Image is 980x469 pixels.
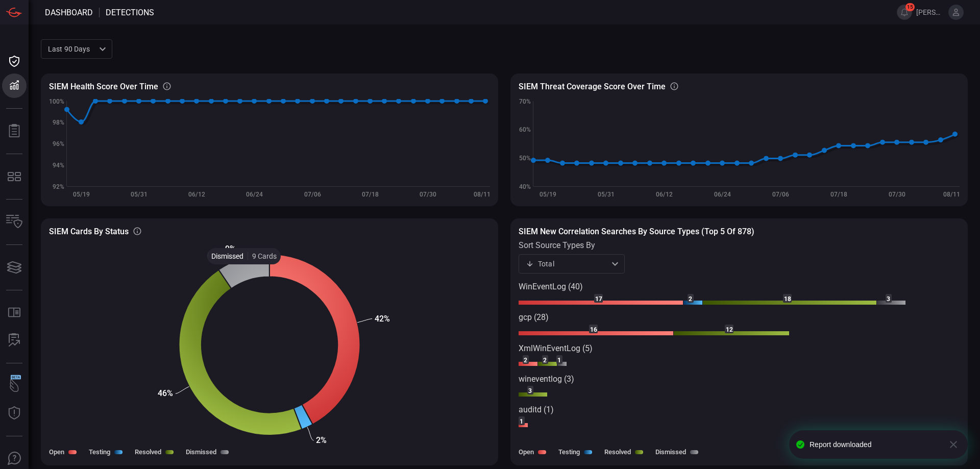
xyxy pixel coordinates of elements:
[53,119,64,126] text: 98%
[131,191,148,198] text: 05/31
[656,191,673,198] text: 06/12
[2,73,27,98] button: Detections
[49,98,64,105] text: 100%
[2,328,27,353] button: ALERT ANALYSIS
[598,191,615,198] text: 05/31
[519,183,531,190] text: 40%
[655,448,686,456] label: Dismissed
[519,98,531,105] text: 70%
[897,5,912,20] button: 15
[726,326,733,333] text: 12
[519,126,531,133] text: 60%
[186,448,216,456] label: Dismissed
[106,8,154,17] span: Detections
[916,8,944,16] span: [PERSON_NAME].nsonga
[519,155,531,162] text: 50%
[49,448,64,456] label: Open
[519,240,625,250] label: sort source types by
[810,440,940,449] div: Report downloaded
[2,49,27,73] button: Dashboard
[520,418,523,425] text: 1
[887,295,890,303] text: 3
[2,301,27,325] button: Rule Catalog
[784,295,791,303] text: 18
[519,374,574,384] text: wineventlog (3)
[590,326,597,333] text: 16
[772,191,789,198] text: 07/06
[689,295,692,303] text: 2
[604,448,631,456] label: Resolved
[528,387,532,394] text: 3
[519,448,534,456] label: Open
[2,210,27,234] button: Inventory
[830,191,847,198] text: 07/18
[49,82,158,91] h3: SIEM Health Score Over Time
[558,448,580,456] label: Testing
[519,82,666,91] h3: SIEM Threat coverage score over time
[543,357,547,364] text: 2
[519,343,593,353] text: XmlWinEventLog (5)
[714,191,731,198] text: 06/24
[188,191,205,198] text: 06/12
[53,183,64,190] text: 92%
[45,8,93,17] span: Dashboard
[519,227,960,236] h3: SIEM New correlation searches by source types (Top 5 of 878)
[246,191,263,198] text: 06/24
[943,191,960,198] text: 08/11
[540,191,556,198] text: 05/19
[225,244,236,254] text: 9%
[474,191,491,198] text: 08/11
[135,448,161,456] label: Resolved
[158,388,173,398] text: 46%
[362,191,379,198] text: 07/18
[48,44,96,54] p: Last 90 days
[304,191,321,198] text: 07/06
[889,191,905,198] text: 07/30
[2,255,27,280] button: Cards
[2,119,27,143] button: Reports
[49,227,129,236] h3: SIEM Cards By Status
[519,312,549,322] text: gcp (28)
[905,3,915,11] span: 15
[375,314,390,324] text: 42%
[2,164,27,189] button: MITRE - Detection Posture
[2,401,27,426] button: Threat Intelligence
[89,448,110,456] label: Testing
[524,357,527,364] text: 2
[526,259,608,269] div: Total
[53,140,64,147] text: 96%
[2,374,27,398] button: Wingman
[73,191,90,198] text: 05/19
[595,295,602,303] text: 17
[519,405,554,414] text: auditd (1)
[53,162,64,169] text: 94%
[519,282,583,291] text: WinEventLog (40)
[420,191,436,198] text: 07/30
[557,357,561,364] text: 1
[316,435,327,445] text: 2%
